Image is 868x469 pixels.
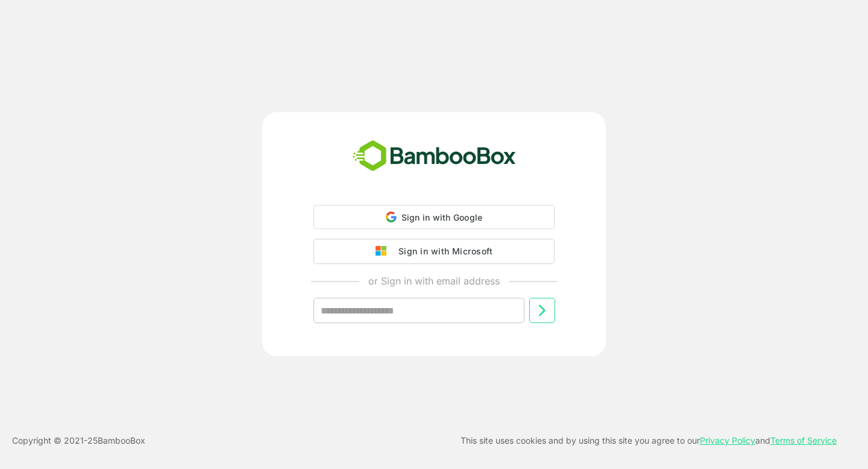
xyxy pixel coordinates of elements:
[700,435,755,445] a: Privacy Policy
[461,433,837,448] p: This site uses cookies and by using this site you agree to our and
[770,435,837,445] a: Terms of Service
[401,212,483,222] span: Sign in with Google
[313,205,555,229] div: Sign in with Google
[368,274,500,288] p: or Sign in with email address
[313,239,555,264] button: Sign in with Microsoft
[392,244,492,259] div: Sign in with Microsoft
[12,433,145,448] p: Copyright © 2021- 25 BambooBox
[376,246,392,257] img: google
[346,136,523,176] img: bamboobox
